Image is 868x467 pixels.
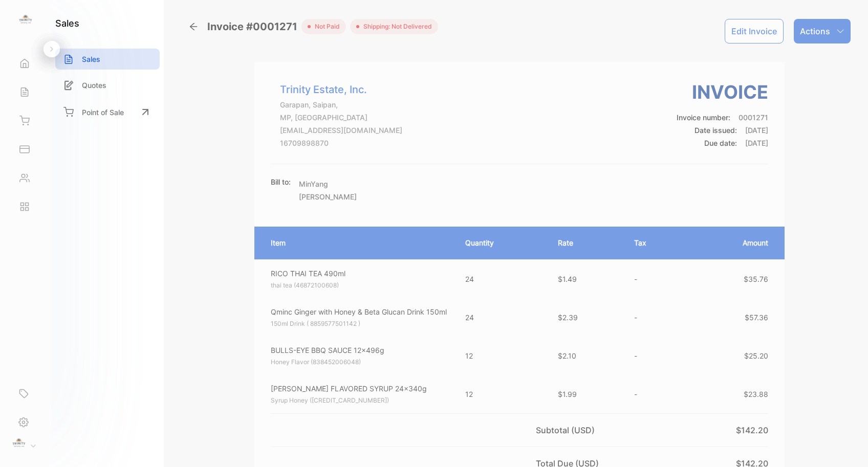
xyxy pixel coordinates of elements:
a: Sales [55,49,160,70]
span: [DATE] [745,139,768,147]
a: Quotes [55,75,160,96]
span: $2.39 [558,313,578,322]
p: [EMAIL_ADDRESS][DOMAIN_NAME] [280,125,402,136]
p: Point of Sale [82,107,124,118]
span: $25.20 [744,351,768,360]
span: $57.36 [745,313,768,322]
p: Amount [696,237,768,248]
span: not paid [311,22,340,31]
p: 24 [465,274,537,284]
p: Rate [558,237,614,248]
p: Bill to: [271,176,291,187]
p: 12 [465,350,537,361]
p: Trinity Estate, Inc. [280,82,402,97]
p: [PERSON_NAME] FLAVORED SYRUP 24x340g [271,383,447,394]
span: Date issued: [695,126,737,135]
p: Syrup Honey ([CREDIT_CARD_NUMBER]) [271,396,447,405]
span: $23.88 [744,390,768,398]
span: Invoice number: [677,113,730,122]
h3: Invoice [677,78,768,106]
span: [DATE] [745,126,768,135]
span: 0001271 [739,113,768,122]
p: MP, [GEOGRAPHIC_DATA] [280,112,402,123]
button: Edit Invoice [725,19,784,43]
p: BULLS-EYE BBQ SAUCE 12x496g [271,345,447,355]
p: 16709898870 [280,138,402,148]
p: Tax [634,237,676,248]
p: - [634,312,676,323]
p: MinYang [299,179,357,189]
h1: sales [55,16,79,30]
p: 24 [465,312,537,323]
span: $1.49 [558,275,577,283]
p: Honey Flavor (838452006048) [271,358,447,367]
p: - [634,350,676,361]
p: - [634,389,676,399]
span: $1.99 [558,390,577,398]
span: Invoice #0001271 [207,19,301,34]
p: Quotes [82,80,106,91]
p: RICO THAI TEA 490ml [271,268,447,279]
p: Actions [800,25,830,37]
p: [PERSON_NAME] [299,191,357,202]
a: Point of Sale [55,101,160,123]
p: thai tea (46872100608) [271,281,447,290]
p: Item [271,237,445,248]
img: logo [18,13,33,29]
span: $142.20 [736,425,768,435]
p: Qminc Ginger with Honey & Beta Glucan Drink 150ml [271,306,447,317]
p: Subtotal (USD) [536,424,599,436]
p: Quantity [465,237,537,248]
img: profile [11,437,27,452]
span: Shipping: Not Delivered [359,22,432,31]
button: Actions [794,19,851,43]
span: $2.10 [558,351,576,360]
span: $35.76 [744,275,768,283]
p: 150ml Drink ( 8859577501142 ) [271,319,447,328]
p: 12 [465,389,537,399]
p: Sales [82,54,100,64]
p: - [634,274,676,284]
span: Due date: [704,139,737,147]
p: Garapan, Saipan, [280,99,402,110]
